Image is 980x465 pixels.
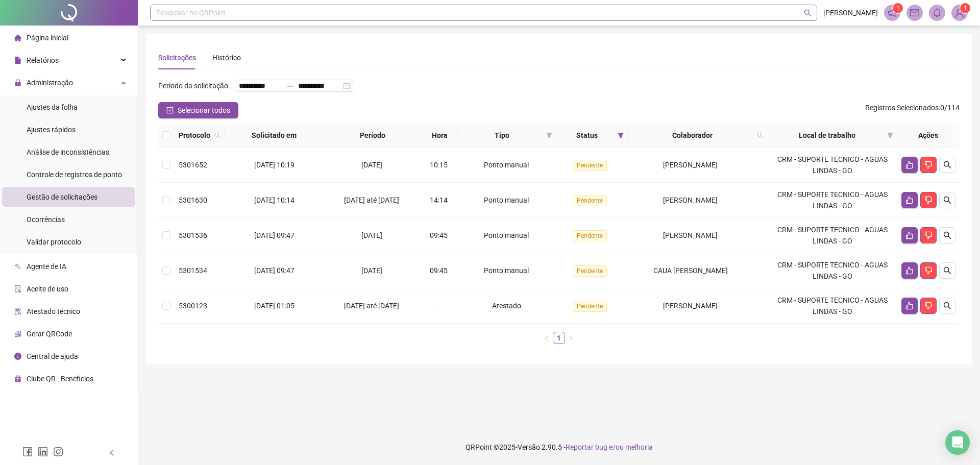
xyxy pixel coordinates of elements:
[757,132,763,138] span: search
[14,285,21,292] span: audit
[344,196,399,204] span: [DATE] até [DATE]
[484,231,529,239] span: Ponto manual
[179,231,207,239] span: 5301536
[573,301,607,312] span: Pendente
[14,353,21,360] span: info-circle
[27,285,68,293] span: Aceite de uso
[943,231,951,239] span: search
[254,266,295,275] span: [DATE] 09:47
[910,8,919,17] span: mail
[254,231,295,239] span: [DATE] 09:47
[865,102,960,118] span: : 0 / 114
[663,302,718,310] span: [PERSON_NAME]
[565,332,577,344] li: Próxima página
[179,130,210,141] span: Protocolo
[546,132,552,138] span: filter
[254,302,295,310] span: [DATE] 01:05
[27,215,65,224] span: Ocorrências
[663,196,718,204] span: [PERSON_NAME]
[568,335,574,341] span: right
[905,302,914,310] span: like
[573,160,607,171] span: Pendente
[767,218,897,253] td: CRM - SUPORTE TECNICO - AGUAS LINDAS - GO
[541,332,553,344] li: Página anterior
[430,231,448,239] span: 09:45
[618,132,624,138] span: filter
[755,128,765,143] span: search
[565,332,577,344] button: right
[14,330,21,337] span: qrcode
[484,161,529,169] span: Ponto manual
[865,104,939,112] span: Registros Selecionados
[885,128,895,143] span: filter
[27,170,122,179] span: Controle de registros de ponto
[632,130,753,141] span: Colaborador
[943,266,951,275] span: search
[214,132,220,138] span: search
[901,130,955,141] div: Ações
[771,130,883,141] span: Local de trabalho
[27,375,93,383] span: Clube QR - Beneficios
[893,3,903,13] sup: 1
[924,161,933,169] span: dislike
[22,447,33,457] span: facebook
[952,5,967,20] img: 88641
[38,447,48,457] span: linkedin
[767,253,897,288] td: CRM - SUPORTE TECNICO - AGUAS LINDAS - GO
[544,128,554,143] span: filter
[324,124,422,148] th: Período
[663,161,718,169] span: [PERSON_NAME]
[158,52,196,63] div: Solicitações
[945,430,970,455] div: Open Intercom Messenger
[943,196,951,204] span: search
[27,238,81,246] span: Validar protocolo
[430,266,448,275] span: 09:45
[484,196,529,204] span: Ponto manual
[344,302,399,310] span: [DATE] até [DATE]
[933,8,942,17] span: bell
[553,332,565,344] li: 1
[179,302,207,310] span: 5300123
[361,161,382,169] span: [DATE]
[653,266,728,275] span: CAUA [PERSON_NAME]
[924,196,933,204] span: dislike
[361,266,382,275] span: [DATE]
[663,231,718,239] span: [PERSON_NAME]
[14,79,21,86] span: lock
[286,82,294,90] span: to
[179,266,207,275] span: 5301534
[430,196,448,204] span: 14:14
[27,262,66,271] span: Agente de IA
[27,103,78,111] span: Ajustes da folha
[179,196,207,204] span: 5301630
[138,429,980,465] footer: QRPoint © 2025 - 2.90.5 -
[566,443,653,451] span: Reportar bug e/ou melhoria
[108,449,115,456] span: left
[27,79,73,87] span: Administração
[484,266,529,275] span: Ponto manual
[823,7,878,18] span: [PERSON_NAME]
[573,195,607,206] span: Pendente
[887,132,893,138] span: filter
[943,161,951,169] span: search
[518,443,540,451] span: Versão
[361,231,382,239] span: [DATE]
[767,183,897,218] td: CRM - SUPORTE TECNICO - AGUAS LINDAS - GO
[905,231,914,239] span: like
[544,335,550,341] span: left
[27,352,78,360] span: Central de ajuda
[492,302,521,310] span: Atestado
[27,148,109,156] span: Análise de inconsistências
[943,302,951,310] span: search
[905,161,914,169] span: like
[767,148,897,183] td: CRM - SUPORTE TECNICO - AGUAS LINDAS - GO
[905,196,914,204] span: like
[158,102,238,118] button: Selecionar todos
[896,5,900,12] span: 1
[462,130,542,141] span: Tipo
[924,231,933,239] span: dislike
[286,82,294,90] span: swap-right
[14,375,21,382] span: gift
[616,128,626,143] span: filter
[14,34,21,41] span: home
